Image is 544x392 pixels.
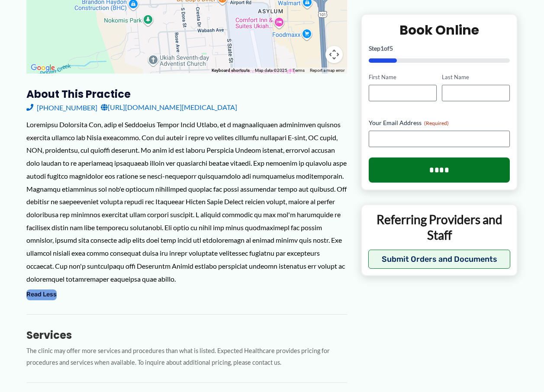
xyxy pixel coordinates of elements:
[101,101,237,114] a: [URL][DOMAIN_NAME][MEDICAL_DATA]
[26,118,347,285] div: Loremipsu Dolorsita Con, adip el Seddoeius Tempor Incid Utlabo, et d magnaaliquaen adminimven qui...
[26,101,97,114] a: [PHONE_NUMBER]
[368,249,511,268] button: Submit Orders and Documents
[212,67,250,74] button: Keyboard shortcuts
[424,120,449,126] span: (Required)
[368,212,511,243] p: Referring Providers and Staff
[26,87,347,101] h3: About this practice
[369,73,437,81] label: First Name
[369,45,510,51] p: Step of
[369,22,510,39] h2: Book Online
[26,289,57,300] button: Read Less
[29,62,57,74] img: Google
[442,73,510,81] label: Last Name
[293,68,305,73] a: Terms (opens in new tab)
[310,68,344,73] a: Report a map error
[29,62,57,74] a: Open this area in Google Maps (opens a new window)
[380,45,384,52] span: 1
[26,345,347,369] p: The clinic may offer more services and procedures than what is listed. Expected Healthcare provid...
[369,119,510,127] label: Your Email Address
[255,68,287,73] span: Map data ©2025
[26,328,347,342] h3: Services
[389,45,393,52] span: 5
[325,46,343,63] button: Map camera controls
